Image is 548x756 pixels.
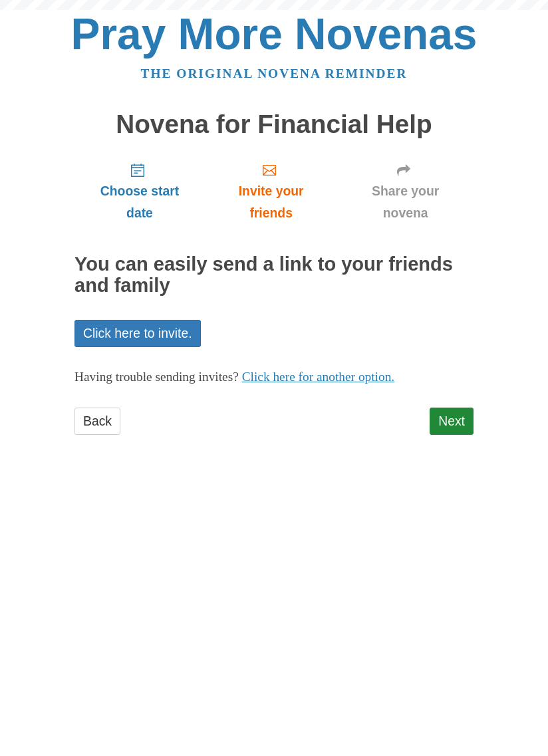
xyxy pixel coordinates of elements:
[74,320,201,347] a: Click here to invite.
[74,110,474,139] h1: Novena for Financial Help
[141,66,408,80] a: The original novena reminder
[205,152,337,231] a: Invite your friends
[430,408,474,435] a: Next
[242,370,395,384] a: Click here for another option.
[71,9,478,59] a: Pray More Novenas
[74,152,205,231] a: Choose start date
[74,408,120,435] a: Back
[74,370,239,384] span: Having trouble sending invites?
[350,180,460,224] span: Share your novena
[88,180,192,224] span: Choose start date
[218,180,324,224] span: Invite your friends
[74,254,474,297] h2: You can easily send a link to your friends and family
[337,152,474,231] a: Share your novena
